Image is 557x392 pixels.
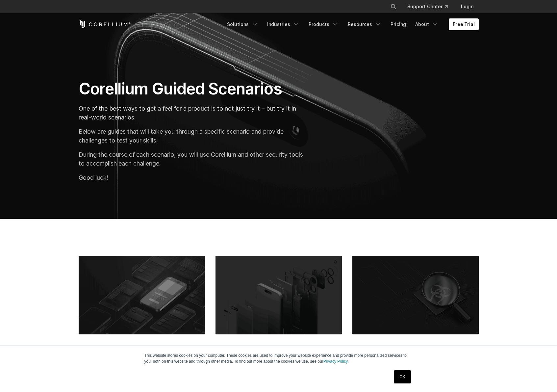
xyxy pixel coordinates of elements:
[215,256,342,334] img: Mobile Vulnerability Research
[223,18,479,30] div: Navigation Menu
[79,345,205,355] h2: Mobile App Pentesting
[79,173,307,182] p: Good luck!
[263,18,303,30] a: Industries
[79,20,131,28] a: Corellium Home
[79,256,205,334] img: Mobile App Pentesting
[411,18,442,30] a: About
[456,1,479,13] a: Login
[79,127,307,145] p: Below are guides that will take you through a specific scenario and provide challenges to test yo...
[344,18,385,30] a: Resources
[388,1,399,13] button: Search
[402,1,453,13] a: Support Center
[449,18,479,30] a: Free Trial
[382,1,479,13] div: Navigation Menu
[352,345,479,355] h2: Mobile Malware Analysis
[387,18,410,30] a: Pricing
[352,256,479,334] img: Mobile Malware Analysis
[305,18,342,30] a: Products
[79,150,307,168] p: During the course of each scenario, you will use Corellium and other security tools to accomplish...
[223,18,262,30] a: Solutions
[323,359,349,364] a: Privacy Policy.
[215,345,342,355] h2: Mobile Vulnerability Research
[79,79,307,99] h1: Corellium Guided Scenarios
[144,353,413,364] p: This website stores cookies on your computer. These cookies are used to improve your website expe...
[79,104,307,122] p: One of the best ways to get a feel for a product is to not just try it – but try it in real-world...
[394,370,411,383] a: OK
